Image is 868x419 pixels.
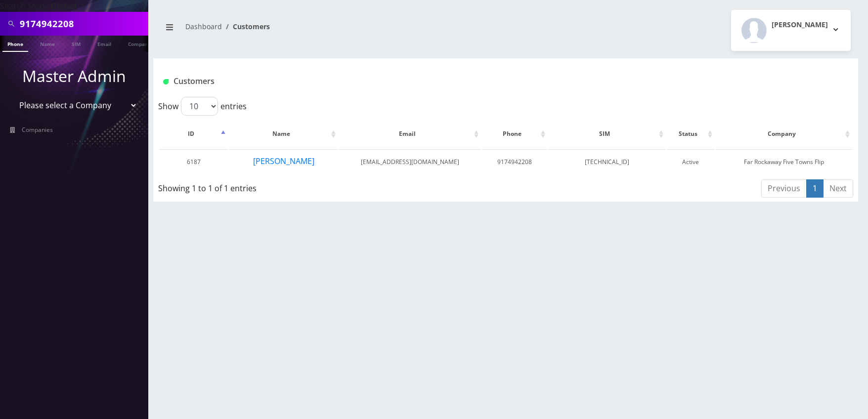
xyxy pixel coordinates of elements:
strong: Global [51,0,77,11]
h2: [PERSON_NAME] [772,21,828,29]
li: Customers [222,21,270,32]
th: Company: activate to sort column ascending [716,120,852,148]
input: Search All Companies [20,14,146,33]
a: SIM [67,36,86,51]
a: Next [823,179,853,198]
span: Companies [22,126,53,134]
select: Showentries [181,97,218,116]
th: Phone: activate to sort column ascending [482,120,548,148]
td: Active [667,149,715,174]
td: [TECHNICAL_ID] [549,149,665,174]
a: Dashboard [185,22,222,31]
th: Email: activate to sort column ascending [339,120,481,148]
a: Company [123,36,156,51]
th: Status: activate to sort column ascending [667,120,715,148]
a: Phone [2,36,28,52]
a: Email [92,36,116,51]
a: 1 [806,179,824,198]
td: Far Rockaway Five Towns Flip [716,149,852,174]
th: SIM: activate to sort column ascending [549,120,665,148]
a: Name [35,36,60,51]
button: [PERSON_NAME] [731,10,851,51]
td: 9174942208 [482,149,548,174]
button: [PERSON_NAME] [253,155,315,168]
nav: breadcrumb [161,16,498,44]
th: ID: activate to sort column descending [159,120,228,148]
div: Showing 1 to 1 of 1 entries [158,178,440,194]
th: Name: activate to sort column ascending [229,120,338,148]
td: [EMAIL_ADDRESS][DOMAIN_NAME] [339,149,481,174]
label: Show entries [158,97,247,116]
h1: Customers [163,77,732,86]
a: Previous [761,179,807,198]
td: 6187 [159,149,228,174]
